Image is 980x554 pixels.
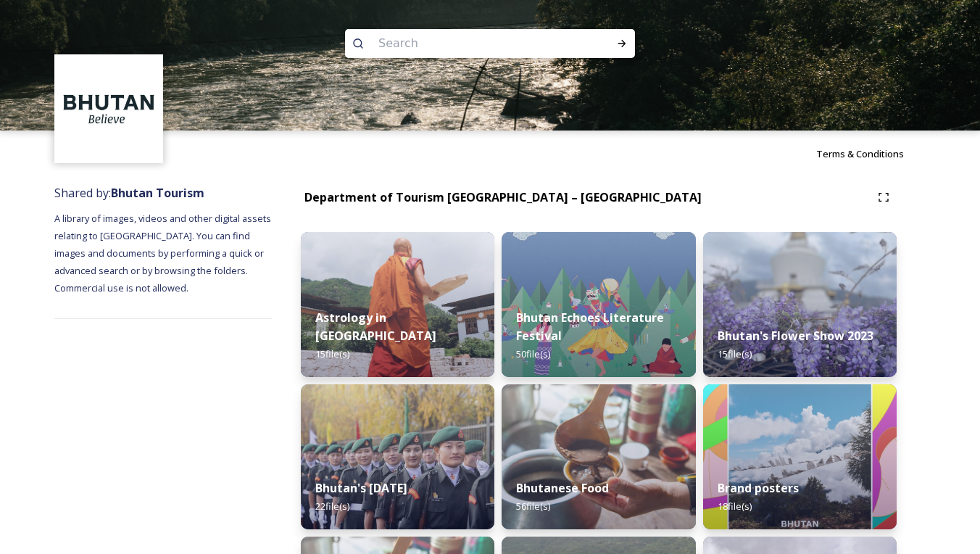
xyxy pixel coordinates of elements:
[516,480,609,496] strong: Bhutanese Food
[315,480,407,496] strong: Bhutan's [DATE]
[315,347,349,360] span: 15 file(s)
[502,384,695,529] img: Bumdeling%2520090723%2520by%2520Amp%2520Sripimanwat-4.jpg
[703,384,897,529] img: Bhutan_Believe_800_1000_4.jpg
[54,185,204,201] span: Shared by:
[304,189,702,205] strong: Department of Tourism [GEOGRAPHIC_DATA] – [GEOGRAPHIC_DATA]
[718,328,873,344] strong: Bhutan's Flower Show 2023
[301,384,494,529] img: Bhutan%2520National%2520Day10.jpg
[301,232,494,377] img: _SCH1465.jpg
[111,185,204,201] strong: Bhutan Tourism
[54,212,273,294] span: A library of images, videos and other digital assets relating to [GEOGRAPHIC_DATA]. You can find ...
[371,28,570,59] input: Search
[718,480,799,496] strong: Brand posters
[516,347,550,360] span: 50 file(s)
[516,500,550,513] span: 56 file(s)
[718,347,752,360] span: 15 file(s)
[816,147,904,160] span: Terms & Conditions
[57,57,162,162] img: BT_Logo_BB_Lockup_CMYK_High%2520Res.jpg
[516,310,664,344] strong: Bhutan Echoes Literature Festival
[718,500,752,513] span: 18 file(s)
[703,232,897,377] img: Bhutan%2520Flower%2520Show2.jpg
[315,500,349,513] span: 22 file(s)
[816,145,926,162] a: Terms & Conditions
[315,310,436,344] strong: Astrology in [GEOGRAPHIC_DATA]
[502,232,695,377] img: Bhutan%2520Echoes7.jpg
